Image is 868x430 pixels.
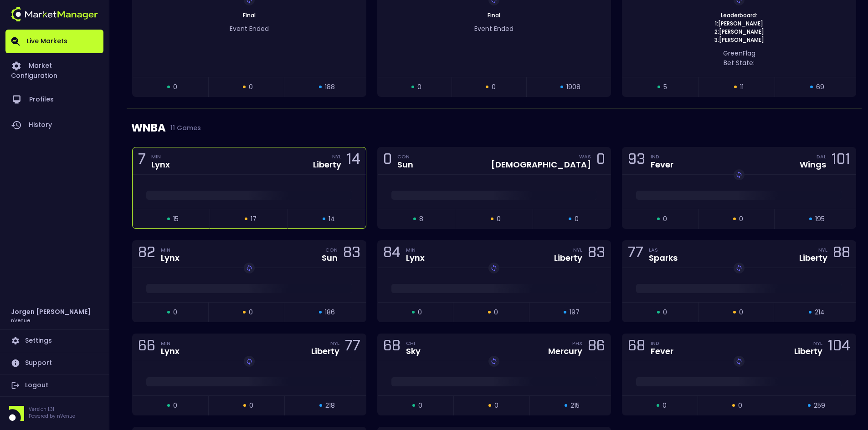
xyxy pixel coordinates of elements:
[497,214,501,224] span: 0
[418,401,422,410] span: 0
[723,49,755,58] span: green Flag
[815,214,825,224] span: 195
[5,406,103,421] div: Version 1.31Powered by nVenue
[628,246,643,263] div: 77
[138,152,146,169] div: 7
[138,246,155,263] div: 82
[833,246,850,263] div: 88
[251,214,257,224] span: 17
[249,82,253,92] span: 0
[29,406,75,413] p: Version 1.31
[813,339,822,347] div: NYL
[173,214,179,224] span: 15
[11,317,30,324] h3: nVenue
[491,161,591,169] div: [DEMOGRAPHIC_DATA]
[799,254,827,262] div: Liberty
[131,109,857,147] div: WNBA
[596,152,605,169] div: 0
[735,358,743,365] img: replayImg
[588,246,605,263] div: 83
[663,401,667,410] span: 0
[573,246,582,253] div: NYL
[397,153,413,160] div: CON
[572,339,582,347] div: PHX
[794,347,822,355] div: Liberty
[406,254,425,262] div: Lynx
[718,11,760,20] span: Leaderboard:
[663,214,667,224] span: 0
[397,161,413,169] div: Sun
[579,153,591,160] div: WAS
[474,24,514,33] span: Event Ended
[417,82,421,92] span: 0
[588,339,605,356] div: 86
[343,246,360,263] div: 83
[651,339,673,347] div: IND
[492,82,496,92] span: 0
[712,28,767,36] span: 2: [PERSON_NAME]
[249,308,253,317] span: 0
[570,308,580,317] span: 197
[814,401,825,410] span: 259
[138,339,155,356] div: 66
[173,308,177,317] span: 0
[332,153,341,160] div: NYL
[249,401,253,410] span: 0
[739,308,743,317] span: 0
[161,339,180,347] div: MIN
[325,246,338,253] div: CON
[325,82,335,92] span: 188
[735,171,743,178] img: replayImg
[406,246,425,253] div: MIN
[246,358,253,365] img: replayImg
[5,352,103,374] a: Support
[161,246,180,253] div: MIN
[419,214,423,224] span: 8
[5,30,103,53] a: Live Markets
[29,413,75,420] p: Powered by nVenue
[161,347,180,355] div: Lynx
[322,254,338,262] div: Sun
[325,401,335,410] span: 218
[738,401,742,410] span: 0
[649,246,678,253] div: LAS
[628,339,645,356] div: 68
[11,7,98,21] img: logo
[173,82,177,92] span: 0
[406,339,421,347] div: CHI
[712,20,766,28] span: 1: [PERSON_NAME]
[230,24,269,33] span: Event Ended
[663,82,667,92] span: 5
[724,58,755,67] span: Bet State:
[151,161,170,169] div: Lynx
[817,153,826,160] div: DAL
[5,53,103,87] a: Market Configuration
[325,308,335,317] span: 186
[494,401,498,410] span: 0
[490,264,498,272] img: replayImg
[330,339,339,347] div: NYL
[651,153,673,160] div: IND
[240,11,258,19] span: Final
[651,347,673,355] div: Fever
[490,358,498,365] img: replayImg
[329,214,335,224] span: 14
[832,152,850,169] div: 101
[11,307,91,317] h2: Jorgen [PERSON_NAME]
[570,401,580,410] span: 215
[5,330,103,352] a: Settings
[800,161,826,169] div: Wings
[735,264,743,272] img: replayImg
[151,153,170,160] div: MIN
[345,339,360,356] div: 77
[815,308,825,317] span: 214
[663,308,667,317] span: 0
[166,124,201,132] span: 11 Games
[383,246,401,263] div: 84
[548,347,582,355] div: Mercury
[828,339,850,356] div: 104
[173,401,177,410] span: 0
[575,214,579,224] span: 0
[554,254,582,262] div: Liberty
[5,87,103,112] a: Profiles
